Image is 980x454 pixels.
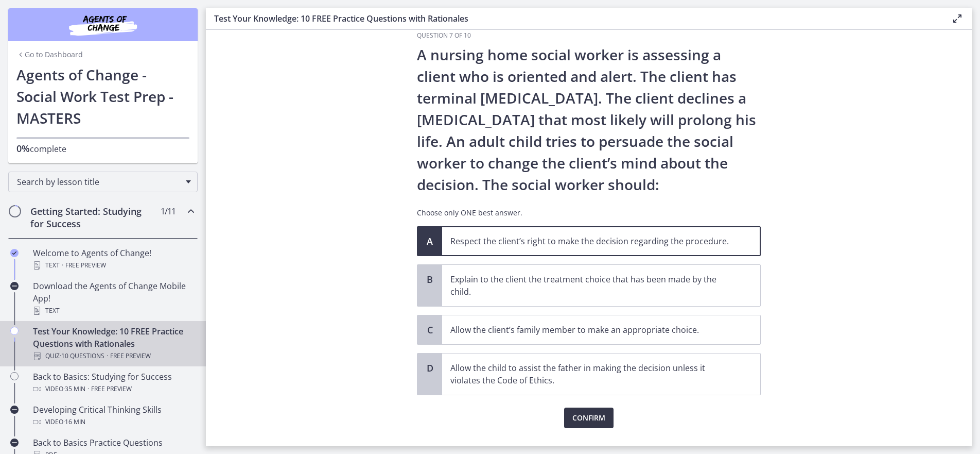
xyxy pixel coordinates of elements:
span: Search by lesson title [17,176,181,188]
p: Allow the child to assist the father in making the decision unless it violates the Code of Ethics. [450,362,731,386]
i: Completed [10,249,19,257]
div: Test Your Knowledge: 10 FREE Practice Questions with Rationales [33,325,194,362]
span: Free preview [65,259,106,272]
span: C [424,324,436,336]
span: · 35 min [63,383,85,395]
div: Text [33,305,194,317]
div: Quiz [33,350,194,362]
h1: Agents of Change - Social Work Test Prep - MASTERS [16,64,189,129]
p: Explain to the client the treatment choice that has been made by the child. [450,273,731,298]
p: Respect the client’s right to make the decision regarding the procedure. [450,235,731,247]
span: 0% [16,142,30,155]
span: Free preview [91,383,132,395]
div: Video [33,383,194,395]
span: D [424,362,436,374]
div: Search by lesson title [8,172,198,192]
p: Allow the client’s family member to make an appropriate choice. [450,324,731,336]
button: Confirm [564,408,614,428]
div: Welcome to Agents of Change! [33,247,194,272]
h3: Test Your Knowledge: 10 FREE Practice Questions with Rationales [214,12,935,25]
p: A nursing home social worker is assessing a client who is oriented and alert. The client has term... [417,44,761,195]
p: complete [16,142,189,155]
img: Agents of Change [41,12,165,37]
div: Download the Agents of Change Mobile App! [33,280,194,317]
h3: Question 7 of 10 [417,31,761,40]
span: B [424,273,436,285]
span: · [87,383,89,395]
div: Video [33,416,194,428]
span: · [107,350,108,362]
div: Text [33,259,194,272]
div: Back to Basics: Studying for Success [33,371,194,395]
h2: Getting Started: Studying for Success [30,205,156,230]
span: Confirm [572,412,605,424]
div: Developing Critical Thinking Skills [33,403,194,428]
span: · 16 min [63,416,85,428]
span: · 10 Questions [60,350,104,362]
a: Go to Dashboard [16,49,83,60]
span: Free preview [110,350,151,362]
p: Choose only ONE best answer. [417,208,761,218]
span: 1 / 11 [161,205,176,217]
span: · [62,259,63,272]
span: A [424,235,436,247]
